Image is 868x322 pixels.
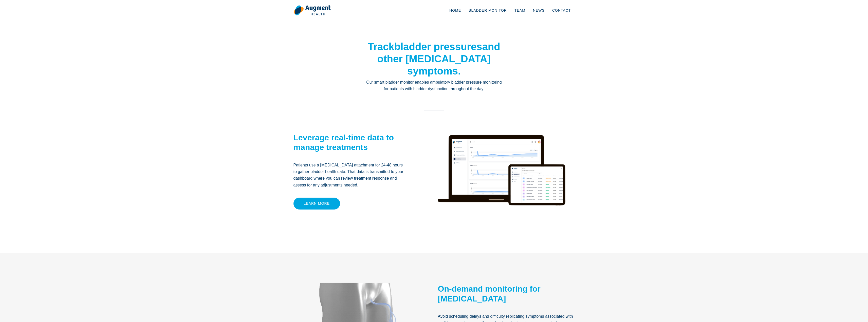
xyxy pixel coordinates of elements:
[529,2,548,19] a: News
[465,2,511,19] a: Bladder Monitor
[511,2,529,19] a: Team
[293,162,406,189] p: Patients use a [MEDICAL_DATA] attachment for 24-48 hours to gather bladder health data. That data...
[366,79,503,92] p: Our smart bladder monitor enables ambulatory bladder pressure monitoring for patients with bladde...
[438,284,575,304] h2: On-demand monitoring for [MEDICAL_DATA]
[438,121,566,235] img: device render
[293,198,340,210] a: Learn more
[548,2,575,19] a: Contact
[366,41,503,77] h1: Track and other [MEDICAL_DATA] symptoms.
[394,41,482,52] strong: bladder pressures
[293,133,406,152] h2: Leverage real-time data to manage treatments
[446,2,465,19] a: Home
[293,5,331,16] img: logo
